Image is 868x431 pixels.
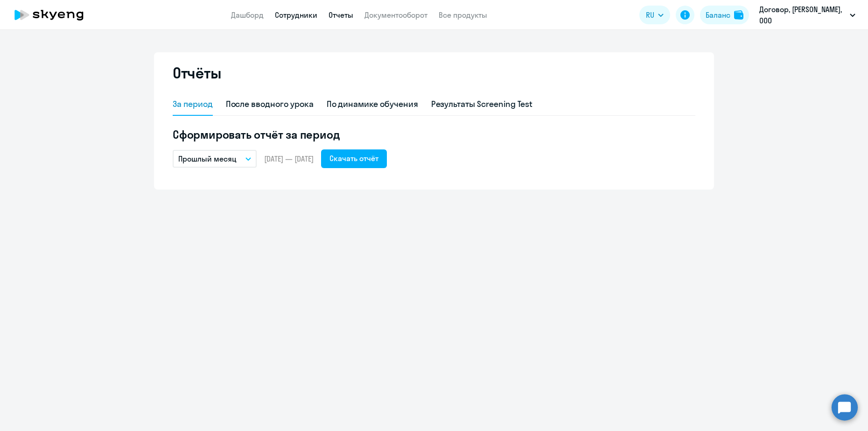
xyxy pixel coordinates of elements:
h5: Сформировать отчёт за период [173,127,695,142]
a: Все продукты [439,10,487,20]
button: Скачать отчёт [321,149,387,168]
button: RU [639,6,670,24]
a: Дашборд [231,10,264,20]
span: RU [646,9,654,21]
button: Балансbalance [700,6,749,24]
div: Баланс [706,9,730,21]
a: Сотрудники [275,10,317,20]
img: balance [734,10,743,20]
a: Документооборот [364,10,427,20]
div: Результаты Screening Test [431,98,533,110]
div: Скачать отчёт [329,153,378,164]
p: Договор, [PERSON_NAME], ООО [759,4,846,26]
div: После вводного урока [226,98,314,110]
p: Прошлый месяц [178,153,237,164]
span: [DATE] — [DATE] [264,154,314,164]
h2: Отчёты [173,64,221,82]
button: Прошлый месяц [173,150,257,168]
a: Отчеты [329,10,353,20]
button: Договор, [PERSON_NAME], ООО [755,4,860,26]
div: За период [173,98,213,110]
div: По динамике обучения [327,98,418,110]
